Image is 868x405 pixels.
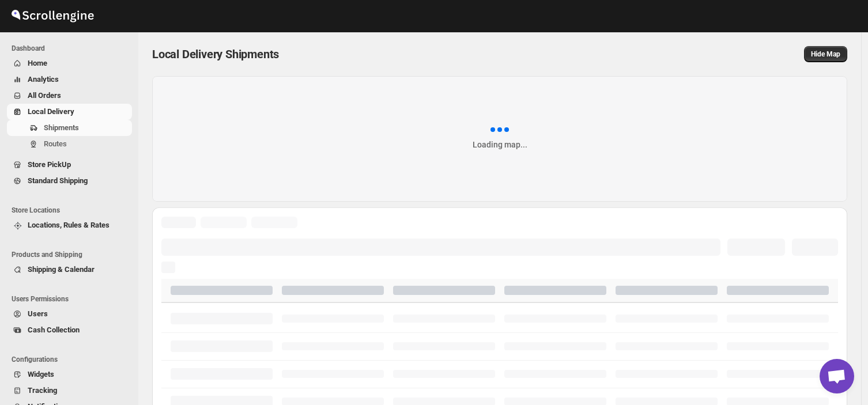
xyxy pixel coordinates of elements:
span: Dashboard [12,44,133,53]
span: Local Delivery [28,107,74,116]
button: Shipments [7,120,132,136]
button: Locations, Rules & Rates [7,217,132,233]
span: All Orders [28,91,61,100]
span: Home [28,59,47,67]
span: Cash Collection [28,325,80,334]
a: Open chat [820,359,854,393]
span: Users Permissions [12,294,133,304]
button: Analytics [7,71,132,88]
span: Shipping & Calendar [28,265,95,274]
span: Users [28,309,48,318]
span: Store PickUp [28,160,71,169]
button: Users [7,306,132,322]
button: Map action label [804,46,847,62]
span: Standard Shipping [28,176,88,185]
span: Store Locations [12,206,133,215]
span: Shipments [44,123,79,132]
button: Cash Collection [7,322,132,338]
span: Products and Shipping [12,250,133,259]
span: Analytics [28,75,59,84]
button: Home [7,55,132,71]
button: Shipping & Calendar [7,262,132,278]
span: Configurations [12,355,133,364]
span: Tracking [28,386,57,395]
button: Tracking [7,383,132,399]
span: Routes [44,139,67,148]
span: Local Delivery Shipments [152,47,279,61]
span: Locations, Rules & Rates [28,221,110,229]
span: Widgets [28,370,54,378]
button: Widgets [7,366,132,383]
div: Loading map... [473,139,527,150]
button: Routes [7,136,132,152]
button: All Orders [7,88,132,104]
span: Hide Map [811,50,840,59]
